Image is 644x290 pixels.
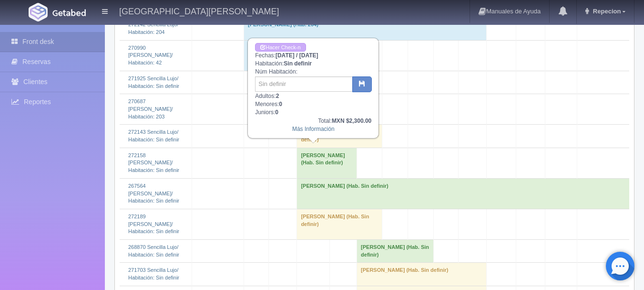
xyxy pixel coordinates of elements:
[128,244,179,258] a: 268870 Sencilla Lujo/Habitación: Sin definir
[244,17,486,40] td: [PERSON_NAME] (Hab. 204)
[255,43,306,52] a: Hacer Check-in
[128,21,178,35] a: 272142 Sencilla Lujo/Habitación: 204
[275,109,278,116] b: 0
[255,117,371,125] div: Total:
[244,40,329,71] td: [PERSON_NAME] (Hab. 42)
[248,39,378,138] div: Fechas: Habitación: Núm Habitación: Adultos: Menores: Juniors:
[128,152,179,173] a: 272158 [PERSON_NAME]/Habitación: Sin definir
[128,183,179,204] a: 267564 [PERSON_NAME]/Habitación: Sin definir
[292,126,335,132] a: Más Información
[128,214,179,234] a: 272189 [PERSON_NAME]/Habitación: Sin definir
[297,178,629,209] td: [PERSON_NAME] (Hab. Sin definir)
[357,263,487,286] td: [PERSON_NAME] (Hab. Sin definir)
[297,148,357,178] td: [PERSON_NAME] (Hab. Sin definir)
[591,8,621,15] span: Repecion
[357,240,434,263] td: [PERSON_NAME] (Hab. Sin definir)
[297,209,382,239] td: [PERSON_NAME] (Hab. Sin definir)
[255,76,353,92] input: Sin definir
[276,93,279,99] b: 2
[119,5,279,17] h4: [GEOGRAPHIC_DATA][PERSON_NAME]
[52,9,86,16] img: Getabed
[128,267,179,280] a: 271703 Sencilla Lujo/Habitación: Sin definir
[332,118,371,124] b: MXN $2,300.00
[128,98,173,119] a: 270687 [PERSON_NAME]/Habitación: 203
[128,45,173,65] a: 270990 [PERSON_NAME]/Habitación: 42
[279,101,282,107] b: 0
[284,60,312,67] b: Sin definir
[276,52,318,59] b: [DATE] / [DATE]
[128,129,179,142] a: 272143 Sencilla Lujo/Habitación: Sin definir
[29,3,48,21] img: Getabed
[128,75,179,89] a: 271925 Sencilla Lujo/Habitación: Sin definir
